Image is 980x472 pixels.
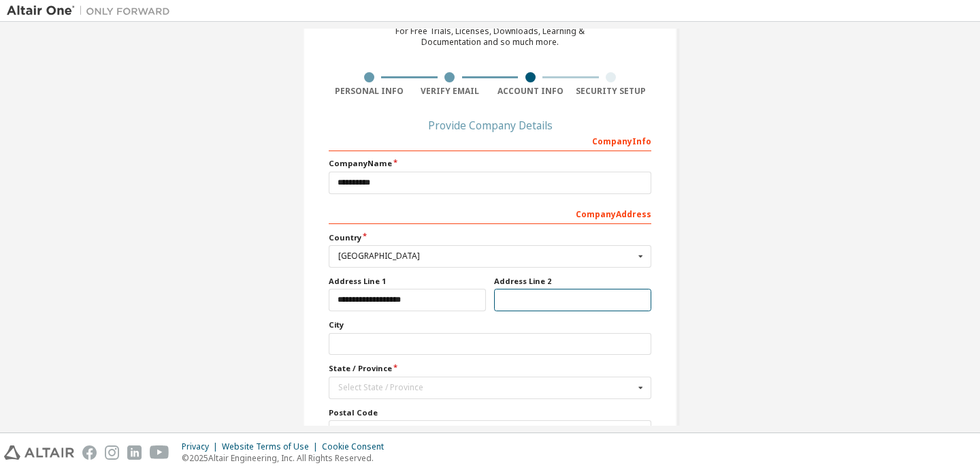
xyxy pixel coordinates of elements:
[222,441,322,452] div: Website Terms of Use
[7,4,177,18] img: Altair One
[494,276,651,287] label: Address Line 2
[322,441,392,452] div: Cookie Consent
[329,129,651,151] div: Company Info
[395,26,585,48] div: For Free Trials, Licenses, Downloads, Learning & Documentation and so much more.
[329,232,651,243] label: Country
[338,383,634,392] div: Select State / Province
[150,445,169,460] img: youtube.svg
[127,445,142,460] img: linkedin.svg
[105,445,119,460] img: instagram.svg
[4,445,74,460] img: altair_logo.svg
[329,202,651,224] div: Company Address
[182,441,222,452] div: Privacy
[329,407,651,418] label: Postal Code
[82,445,97,460] img: facebook.svg
[329,121,651,129] div: Provide Company Details
[338,252,634,260] div: [GEOGRAPHIC_DATA]
[329,158,651,169] label: Company Name
[182,452,392,464] p: © 2025 Altair Engineering, Inc. All Rights Reserved.
[571,86,652,97] div: Security Setup
[329,276,486,287] label: Address Line 1
[410,86,491,97] div: Verify Email
[329,86,410,97] div: Personal Info
[329,363,651,374] label: State / Province
[490,86,571,97] div: Account Info
[329,319,651,330] label: City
